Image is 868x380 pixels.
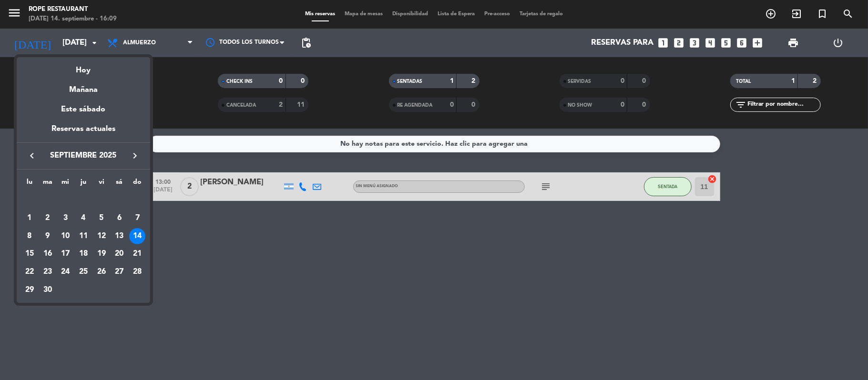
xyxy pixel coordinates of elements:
td: 11 de septiembre de 2025 [74,227,92,245]
td: 21 de septiembre de 2025 [128,245,146,263]
td: 22 de septiembre de 2025 [20,263,39,281]
th: sábado [111,177,129,191]
td: 24 de septiembre de 2025 [56,263,74,281]
td: 12 de septiembre de 2025 [92,227,111,245]
div: 14 [129,228,145,244]
td: 7 de septiembre de 2025 [128,209,146,227]
div: 7 [129,210,145,226]
th: martes [39,177,57,191]
div: 27 [111,264,127,280]
div: 8 [21,228,38,244]
div: 22 [21,264,38,280]
th: miércoles [56,177,74,191]
div: 12 [93,228,110,244]
div: 9 [40,228,56,244]
div: 5 [93,210,110,226]
td: 28 de septiembre de 2025 [128,263,146,281]
th: viernes [92,177,111,191]
div: 25 [75,264,92,280]
td: 8 de septiembre de 2025 [20,227,39,245]
div: Mañana [17,77,150,96]
div: 1 [21,210,38,226]
div: 2 [40,210,56,226]
td: 4 de septiembre de 2025 [74,209,92,227]
span: septiembre 2025 [41,150,126,162]
div: 26 [93,264,110,280]
td: 14 de septiembre de 2025 [128,227,146,245]
div: 11 [75,228,92,244]
td: 10 de septiembre de 2025 [56,227,74,245]
td: 13 de septiembre de 2025 [111,227,129,245]
td: 5 de septiembre de 2025 [92,209,111,227]
div: Reservas actuales [17,123,150,142]
td: 3 de septiembre de 2025 [56,209,74,227]
td: 30 de septiembre de 2025 [39,281,57,299]
td: SEP. [20,191,146,209]
div: 4 [75,210,92,226]
td: 15 de septiembre de 2025 [20,245,39,263]
button: keyboard_arrow_left [23,150,41,162]
div: 10 [57,228,73,244]
div: 21 [129,246,145,262]
td: 26 de septiembre de 2025 [92,263,111,281]
td: 6 de septiembre de 2025 [111,209,129,227]
td: 20 de septiembre de 2025 [111,245,129,263]
div: 29 [21,282,38,298]
div: 18 [75,246,92,262]
i: keyboard_arrow_right [129,150,141,161]
td: 25 de septiembre de 2025 [74,263,92,281]
td: 29 de septiembre de 2025 [20,281,39,299]
td: 19 de septiembre de 2025 [92,245,111,263]
div: 23 [40,264,56,280]
div: 3 [57,210,73,226]
div: 17 [57,246,73,262]
div: 30 [40,282,56,298]
td: 18 de septiembre de 2025 [74,245,92,263]
td: 9 de septiembre de 2025 [39,227,57,245]
div: 15 [21,246,38,262]
div: 19 [93,246,110,262]
td: 17 de septiembre de 2025 [56,245,74,263]
td: 2 de septiembre de 2025 [39,209,57,227]
td: 1 de septiembre de 2025 [20,209,39,227]
td: 23 de septiembre de 2025 [39,263,57,281]
td: 16 de septiembre de 2025 [39,245,57,263]
th: domingo [128,177,146,191]
th: lunes [20,177,39,191]
div: 24 [57,264,73,280]
div: Hoy [17,57,150,77]
div: 13 [111,228,127,244]
div: 6 [111,210,127,226]
div: Este sábado [17,96,150,123]
div: 28 [129,264,145,280]
td: 27 de septiembre de 2025 [111,263,129,281]
i: keyboard_arrow_left [26,150,38,161]
div: 16 [40,246,56,262]
div: 20 [111,246,127,262]
button: keyboard_arrow_right [126,150,143,162]
th: jueves [74,177,92,191]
